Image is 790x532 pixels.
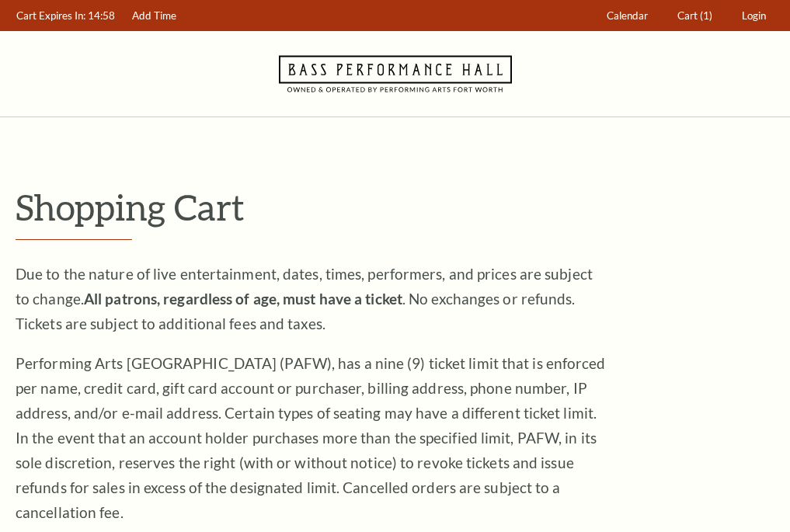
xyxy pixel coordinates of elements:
[700,9,712,22] span: (1)
[16,9,85,22] span: Cart Expires In:
[742,9,766,22] span: Login
[677,9,698,22] span: Cart
[125,1,184,31] a: Add Time
[16,187,774,227] p: Shopping Cart
[88,9,115,22] span: 14:58
[84,290,402,308] strong: All patrons, regardless of age, must have a ticket
[600,1,656,31] a: Calendar
[670,1,720,31] a: Cart (1)
[735,1,774,31] a: Login
[16,351,606,525] p: Performing Arts [GEOGRAPHIC_DATA] (PAFW), has a nine (9) ticket limit that is enforced per name, ...
[16,265,593,332] span: Due to the nature of live entertainment, dates, times, performers, and prices are subject to chan...
[607,9,648,22] span: Calendar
